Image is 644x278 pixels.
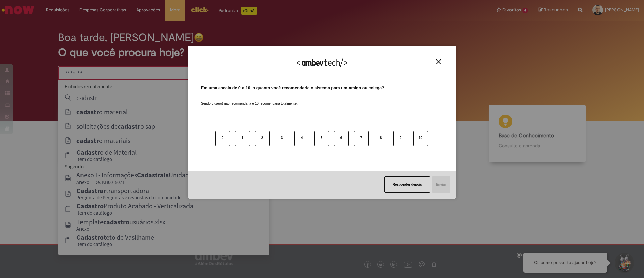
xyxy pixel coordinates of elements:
button: 10 [413,131,428,146]
button: 2 [255,131,270,146]
button: 9 [393,131,408,146]
label: Sendo 0 (zero) não recomendaria e 10 recomendaria totalmente. [201,93,298,106]
button: 0 [215,131,230,146]
button: 8 [374,131,388,146]
button: 7 [354,131,369,146]
button: 1 [235,131,250,146]
label: Em uma escala de 0 a 10, o quanto você recomendaria o sistema para um amigo ou colega? [201,85,384,91]
button: 5 [314,131,329,146]
button: 6 [334,131,349,146]
img: Logo Ambevtech [297,58,347,67]
button: 3 [275,131,289,146]
img: Close [436,59,441,64]
button: Close [434,59,443,65]
button: 4 [294,131,309,146]
button: Responder depois [384,176,430,193]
